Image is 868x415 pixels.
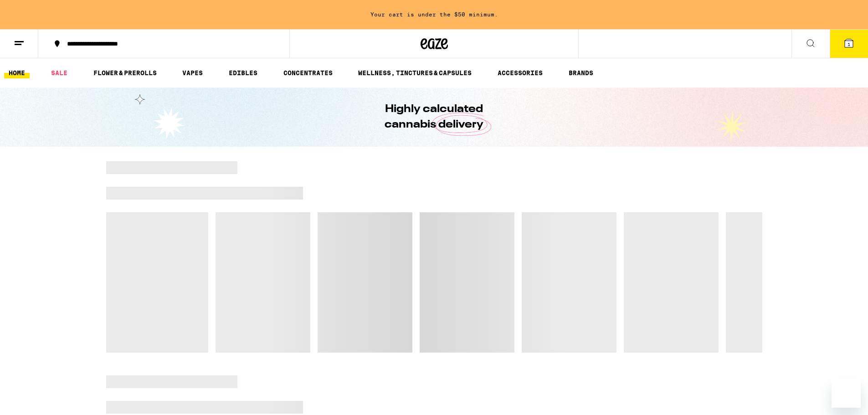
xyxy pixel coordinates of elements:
h1: Highly calculated cannabis delivery [359,102,509,133]
a: SALE [46,67,72,78]
a: EDIBLES [224,67,262,78]
a: WELLNESS, TINCTURES & CAPSULES [354,67,476,78]
span: 1 [847,41,850,47]
a: CONCENTRATES [279,67,337,78]
a: BRANDS [564,67,598,78]
iframe: Button to launch messaging window [832,379,861,408]
button: 1 [830,30,868,58]
a: HOME [4,67,30,78]
a: FLOWER & PREROLLS [89,67,161,78]
a: VAPES [178,67,207,78]
a: ACCESSORIES [493,67,547,78]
